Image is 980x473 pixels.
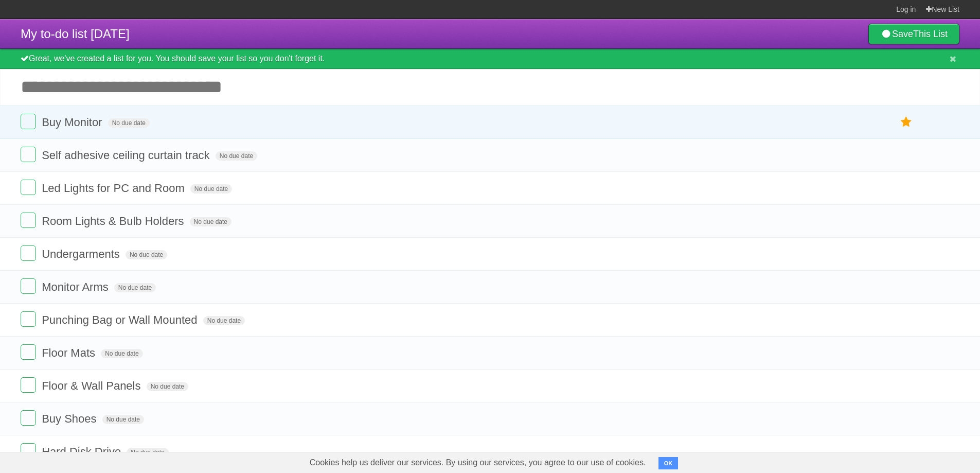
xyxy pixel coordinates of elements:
[21,180,36,195] label: Done
[108,118,150,128] span: No due date
[299,452,656,473] span: Cookies help us deliver our services. By using our services, you agree to our use of cookies.
[42,149,212,162] span: Self adhesive ceiling curtain track
[42,281,111,293] span: Monitor Arms
[42,116,104,129] span: Buy Monitor
[21,443,36,459] label: Done
[21,377,36,393] label: Done
[42,215,186,227] span: Room Lights & Bulb Holders
[42,379,143,392] span: Floor & Wall Panels
[21,410,36,426] label: Done
[190,184,232,194] span: No due date
[216,151,257,161] span: No due date
[101,349,142,358] span: No due date
[126,250,167,259] span: No due date
[190,217,231,226] span: No due date
[21,311,36,327] label: Done
[42,248,122,260] span: Undergarments
[114,283,156,292] span: No due date
[21,27,130,41] span: My to-do list [DATE]
[42,445,123,458] span: Hard Disk Drive
[897,114,916,131] label: Star task
[913,29,948,39] b: This List
[42,412,99,425] span: Buy Shoes
[868,24,959,44] a: SaveThis List
[203,316,245,325] span: No due date
[21,344,36,360] label: Done
[21,246,36,261] label: Done
[658,457,679,469] button: OK
[147,382,188,391] span: No due date
[42,346,98,359] span: Floor Mats
[102,415,144,424] span: No due date
[21,278,36,294] label: Done
[42,182,187,195] span: Led Lights for PC and Room
[21,114,36,129] label: Done
[42,313,200,326] span: Punching Bag or Wall Mounted
[21,147,36,162] label: Done
[127,448,168,457] span: No due date
[21,213,36,228] label: Done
